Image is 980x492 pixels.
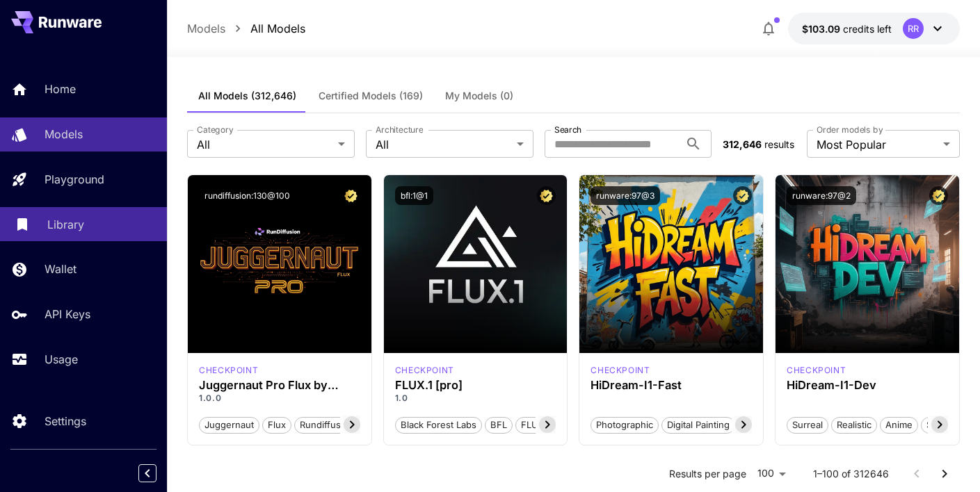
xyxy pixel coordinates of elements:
button: Anime [880,416,918,434]
a: All Models [250,20,305,37]
h3: Juggernaut Pro Flux by RunDiffusion [199,379,360,392]
nav: breadcrumb [187,20,305,37]
p: Home [45,81,76,97]
button: Stylized [921,416,965,434]
div: $103.09069 [802,22,892,36]
span: rundiffusion [295,418,359,432]
div: RR [903,18,924,39]
div: 100 [752,464,791,484]
span: Photographic [591,418,658,432]
button: Digital Painting [661,416,735,434]
button: FLUX.1 [pro] [515,416,580,434]
button: flux [262,416,291,434]
span: results [764,138,794,150]
p: Results per page [669,467,746,481]
span: BFL [485,418,512,432]
span: Black Forest Labs [396,418,481,432]
span: All Models (312,646) [198,90,296,102]
button: juggernaut [199,416,259,434]
p: Wallet [45,261,77,277]
button: Go to next page [931,460,958,488]
button: rundiffusion [294,416,360,434]
span: Surreal [787,418,828,432]
span: Most Popular [817,136,938,153]
p: 1.0 [395,392,556,404]
span: credits left [843,23,892,35]
span: My Models (0) [445,90,513,102]
span: Anime [881,418,917,432]
div: Collapse sidebar [149,461,167,486]
span: Certified Models (169) [319,90,423,102]
span: All [376,136,511,153]
p: checkpoint [591,364,650,377]
button: runware:97@3 [591,186,660,205]
p: 1.0.0 [199,392,360,404]
span: juggernaut [200,418,259,432]
div: HiDream Fast [591,364,650,377]
h3: HiDream-I1-Fast [591,379,752,392]
div: HiDream Dev [787,364,846,377]
span: All [197,136,332,153]
span: $103.09 [802,23,843,35]
p: checkpoint [787,364,846,377]
a: Models [187,20,225,37]
span: FLUX.1 [pro] [516,418,579,432]
p: checkpoint [395,364,454,377]
span: Digital Painting [662,418,734,432]
p: 1–100 of 312646 [813,467,889,481]
button: Certified Model – Vetted for best performance and includes a commercial license. [929,186,948,205]
button: Photographic [591,416,659,434]
p: Models [45,126,83,142]
span: 312,646 [723,138,762,150]
p: Usage [45,351,78,368]
button: BFL [485,416,513,434]
button: Collapse sidebar [138,464,156,482]
p: API Keys [45,306,90,322]
button: bfl:1@1 [395,186,433,205]
span: Stylized [922,418,965,432]
div: fluxpro [395,364,454,377]
label: Category [197,124,234,136]
label: Architecture [376,124,423,136]
span: Realistic [832,418,876,432]
p: Playground [45,171,104,188]
button: Black Forest Labs [395,416,482,434]
span: flux [263,418,291,432]
button: Certified Model – Vetted for best performance and includes a commercial license. [537,186,556,205]
button: Certified Model – Vetted for best performance and includes a commercial license. [342,186,360,205]
p: Settings [45,413,86,429]
button: Surreal [787,416,828,434]
button: Realistic [831,416,877,434]
div: FLUX.1 D [199,364,258,377]
button: Certified Model – Vetted for best performance and includes a commercial license. [733,186,752,205]
button: runware:97@2 [787,186,856,205]
label: Order models by [817,124,883,136]
p: Library [47,216,84,233]
p: checkpoint [199,364,258,377]
label: Search [554,124,581,136]
button: $103.09069RR [788,13,960,44]
h3: HiDream-I1-Dev [787,379,948,392]
h3: FLUX.1 [pro] [395,379,556,392]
